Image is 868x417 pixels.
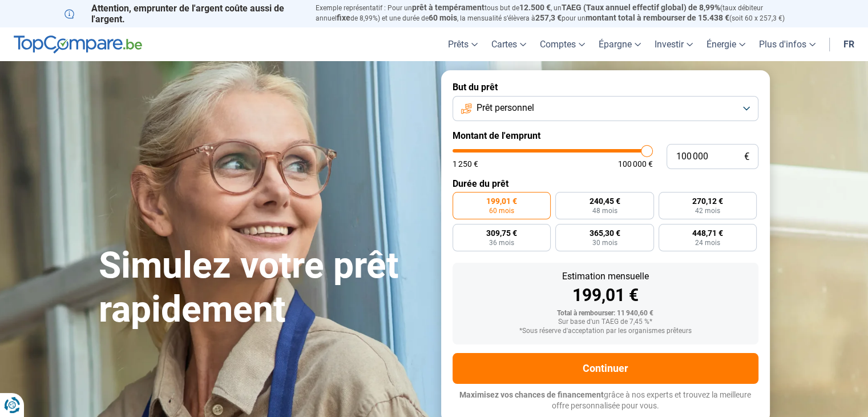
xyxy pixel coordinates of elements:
span: 36 mois [489,239,514,246]
div: Estimation mensuelle [462,272,749,281]
span: 60 mois [429,13,457,22]
span: 12.500 € [519,3,551,12]
label: Durée du prêt [453,178,758,189]
a: Plus d'infos [752,27,822,61]
a: Cartes [485,27,533,61]
div: Sur base d'un TAEG de 7,45 %* [462,318,749,326]
span: 24 mois [695,239,720,246]
div: *Sous réserve d'acceptation par les organismes prêteurs [462,327,749,335]
span: Prêt personnel [477,102,534,114]
span: 448,71 € [692,229,723,237]
span: 48 mois [592,207,617,214]
span: 30 mois [592,239,617,246]
button: Prêt personnel [453,96,758,121]
span: 257,3 € [535,13,562,22]
div: Total à rembourser: 11 940,60 € [462,310,749,318]
p: Attention, emprunter de l'argent coûte aussi de l'argent. [64,3,302,25]
span: 100 000 € [618,160,653,168]
span: 199,01 € [486,197,517,205]
span: fixe [337,13,350,22]
span: 365,30 € [589,229,620,237]
label: But du prêt [453,82,758,93]
a: Épargne [592,27,648,61]
span: € [744,152,749,162]
a: fr [837,27,861,61]
button: Continuer [453,353,758,384]
span: 1 250 € [453,160,478,168]
span: 60 mois [489,207,514,214]
h1: Simulez votre prêt rapidement [99,244,427,332]
span: Maximisez vos chances de financement [459,390,604,399]
img: TopCompare [14,35,142,54]
p: grâce à nos experts et trouvez la meilleure offre personnalisée pour vous. [453,390,758,412]
span: 309,75 € [486,229,517,237]
span: 42 mois [695,207,720,214]
div: 199,01 € [462,287,749,304]
a: Investir [648,27,700,61]
span: montant total à rembourser de 15.438 € [586,13,729,22]
a: Comptes [533,27,592,61]
a: Énergie [700,27,752,61]
a: Prêts [441,27,485,61]
p: Exemple représentatif : Pour un tous but de , un (taux débiteur annuel de 8,99%) et une durée de ... [316,3,804,23]
span: prêt à tempérament [412,3,485,12]
span: TAEG (Taux annuel effectif global) de 8,99% [562,3,720,12]
span: 270,12 € [692,197,723,205]
label: Montant de l'emprunt [453,130,758,141]
span: 240,45 € [589,197,620,205]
